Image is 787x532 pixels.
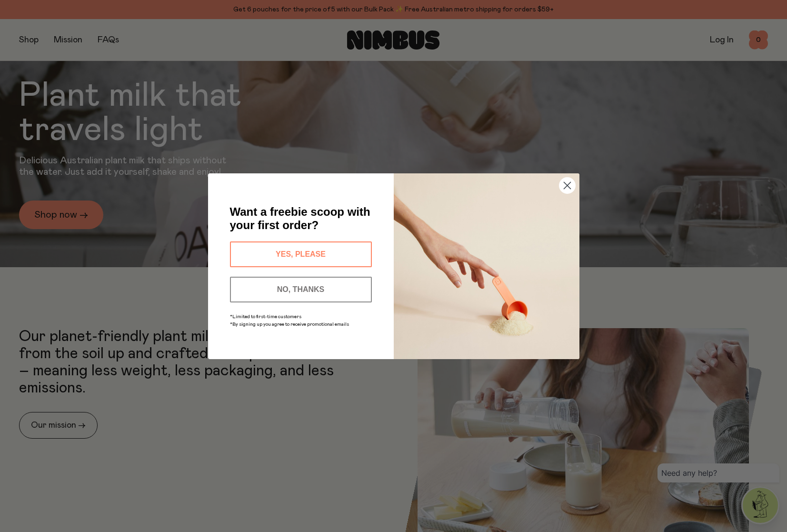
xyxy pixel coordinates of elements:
[230,314,301,319] span: *Limited to first-time customers
[230,322,349,327] span: *By signing up you agree to receive promotional emails
[230,205,370,231] span: Want a freebie scoop with your first order?
[230,241,372,267] button: YES, PLEASE
[394,173,579,359] img: c0d45117-8e62-4a02-9742-374a5db49d45.jpeg
[559,177,576,194] button: Close dialog
[230,277,372,302] button: NO, THANKS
